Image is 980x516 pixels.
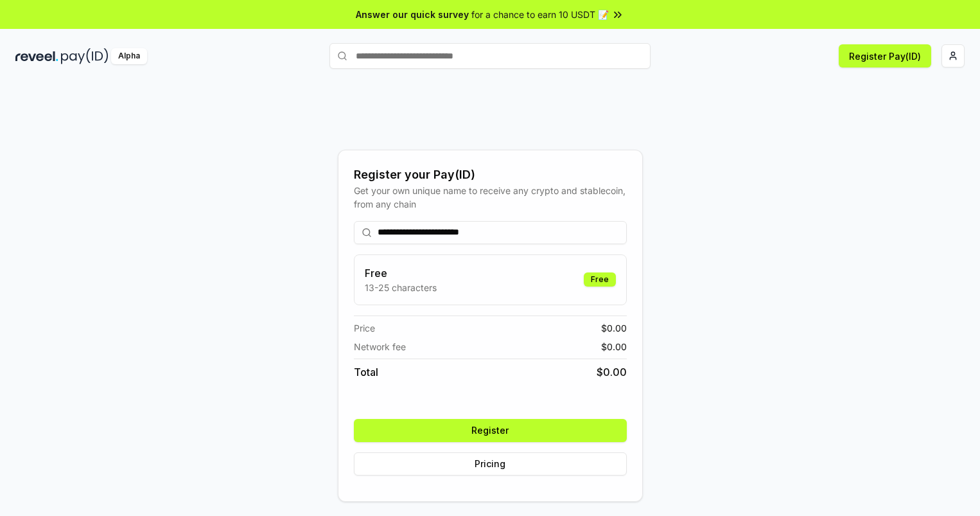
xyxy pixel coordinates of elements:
[354,321,375,335] span: Price
[111,48,147,64] div: Alpha
[354,184,627,211] div: Get your own unique name to receive any crypto and stablecoin, from any chain
[356,8,469,21] span: Answer our quick survey
[365,265,437,281] h3: Free
[471,8,609,21] span: for a chance to earn 10 USDT 📝
[365,281,437,294] p: 13-25 characters
[839,44,931,67] button: Register Pay(ID)
[601,321,627,335] span: $ 0.00
[15,48,58,64] img: reveel_dark
[61,48,109,64] img: pay_id
[354,166,627,184] div: Register your Pay(ID)
[601,340,627,353] span: $ 0.00
[584,272,616,287] div: Free
[354,452,627,476] button: Pricing
[354,364,378,380] span: Total
[597,364,627,380] span: $ 0.00
[354,419,627,442] button: Register
[354,340,406,353] span: Network fee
